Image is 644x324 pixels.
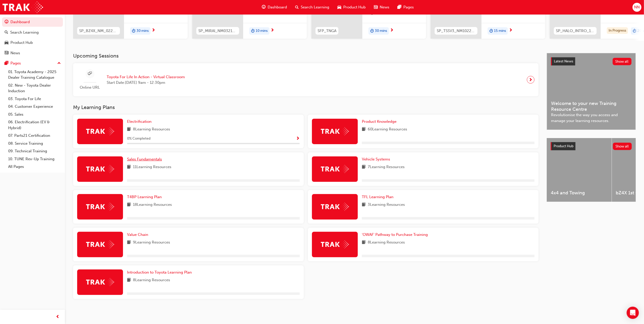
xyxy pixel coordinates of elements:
span: 0 % Completed [127,136,150,142]
span: Revolutionise the way you access and manage your learning resources. [551,112,632,124]
span: book-icon [362,164,366,170]
a: Latest NewsShow allWelcome to your new Training Resource CentreRevolutionise the way you access a... [547,53,636,130]
a: 08. Service Training [6,140,63,147]
h3: My Learning Plans [73,104,539,110]
span: book-icon [127,126,131,133]
span: 7 Learning Resources [368,164,405,170]
a: 05. Sales [6,111,63,118]
button: Pages [2,59,63,68]
img: Trak [321,127,349,135]
div: In Progress [607,27,628,34]
span: sessionType_ONLINE_URL-icon [88,71,92,77]
span: Latest News [554,59,573,63]
span: SFP_TNGA [318,28,336,34]
a: Latest NewsShow all [551,57,632,65]
span: book-icon [127,164,131,170]
span: pages-icon [5,61,8,66]
span: Start Date: [DATE] 9am - 12:30pm [107,80,185,86]
a: News [2,48,63,58]
h3: Upcoming Sessions [73,53,539,59]
span: Product Hub [554,144,573,148]
span: TFL Learning Plan [362,195,393,199]
a: Value Chain [127,232,150,238]
a: 09. Technical Training [6,147,63,155]
span: 8 Learning Resources [133,277,170,283]
span: car-icon [5,40,8,45]
span: duration-icon [370,28,374,34]
span: 'OWAF' Pathway to Purchase Training [362,232,428,237]
img: Trak [86,203,114,211]
button: NN [633,3,641,12]
div: Pages [10,60,21,66]
img: Trak [86,127,114,135]
span: Toyota For Life In Action - Virtual Classroom [107,74,185,80]
span: 8 Learning Resources [133,126,170,133]
span: 8 Learning Resources [368,239,405,246]
span: News [380,4,389,10]
a: 10. TUNE Rev-Up Training [6,155,63,163]
a: 03. Toyota For Life [6,95,63,103]
a: Product Hub [2,38,63,47]
span: 30 mins [136,28,149,34]
span: 15 mins [494,28,506,34]
a: T4BP Learning Plan [127,194,164,200]
img: Trak [3,2,43,13]
span: book-icon [362,126,366,133]
a: Vehicle Systems [362,156,392,162]
a: TFL Learning Plan [362,194,395,200]
span: Search Learning [301,4,329,10]
span: Dashboard [268,4,287,10]
span: search-icon [295,4,299,10]
a: car-iconProduct Hub [333,2,370,12]
div: Open Intercom Messenger [627,307,639,319]
span: Electrification [127,119,152,124]
span: Show Progress [296,137,300,141]
a: 04. Customer Experience [6,103,63,111]
span: up-icon [57,60,61,67]
span: SP_HALO_INTRO_1223_EL [556,28,595,34]
span: Sales Fundamentals [127,157,162,161]
span: 60 Learning Resources [368,126,407,133]
span: duration-icon [132,28,135,34]
span: book-icon [362,202,366,208]
a: 01. Toyota Academy - 2025 Dealer Training Catalogue [6,68,63,82]
button: Show Progress [296,136,300,142]
a: 02. New - Toyota Dealer Induction [6,82,63,95]
span: Product Knowledge [362,119,396,124]
span: duration-icon [489,28,493,34]
span: 18 Learning Resources [133,202,172,208]
img: Trak [86,165,114,173]
span: 3 Learning Resources [368,202,405,208]
a: 06. Electrification (EV & Hybrid) [6,118,63,132]
span: book-icon [127,202,131,208]
span: 11 Learning Resources [133,164,171,170]
span: car-icon [337,4,341,10]
span: book-icon [362,239,366,246]
button: Show all [613,58,632,65]
span: 9 Learning Resources [133,239,170,246]
span: book-icon [127,239,131,246]
span: next-icon [509,28,513,33]
span: Value Chain [127,232,148,237]
span: SP_TSSV3_NM1022_EL [437,28,475,34]
span: 30 mins [375,28,387,34]
a: Introduction to Toyota Learning Plan [127,269,194,275]
span: duration-icon [251,28,255,34]
span: SP_BZ4X_NM_0224_EL01 [79,28,118,34]
a: 'OWAF' Pathway to Purchase Training [362,232,430,238]
span: next-icon [529,76,533,83]
a: Dashboard [2,17,63,27]
span: search-icon [5,30,8,35]
span: Vehicle Systems [362,157,390,161]
a: All Pages [6,163,63,171]
a: Product Knowledge [362,119,399,125]
span: guage-icon [262,4,266,10]
span: news-icon [5,51,8,56]
span: Online URL [77,85,103,90]
a: search-iconSearch Learning [291,2,333,12]
button: Show all [613,143,632,150]
img: Trak [321,165,349,173]
div: News [10,50,20,56]
img: Trak [86,278,114,286]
